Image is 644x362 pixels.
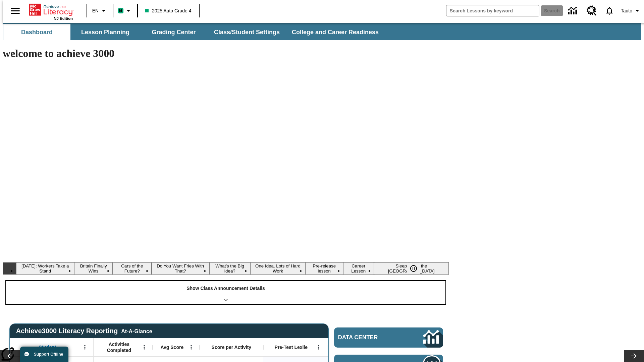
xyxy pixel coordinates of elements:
span: 2025 Auto Grade 4 [145,7,192,14]
button: Open Menu [186,342,196,352]
button: Language: EN, Select a language [89,5,111,17]
button: Slide 4 Do You Want Fries With That? [152,262,209,275]
span: Activities Completed [97,341,141,353]
button: Dashboard [3,24,70,40]
button: Pause [407,262,420,275]
button: Class/Student Settings [209,24,285,40]
button: Lesson carousel, Next [624,350,644,362]
p: Show Class Announcement Details [186,285,265,292]
button: Slide 6 One Idea, Lots of Hard Work [250,262,305,275]
button: Slide 7 Pre-release lesson [305,262,343,275]
button: Open Menu [314,342,324,352]
div: Pause [407,262,427,275]
a: Data Center [564,2,583,20]
a: Data Center [334,327,443,348]
div: SubNavbar [3,24,385,40]
button: Slide 2 Britain Finally Wins [74,262,112,275]
span: Support Offline [34,352,63,357]
button: Open Menu [80,342,90,352]
span: Tauto [621,7,632,14]
button: Open side menu [5,1,25,21]
span: Achieve3000 Literacy Reporting [16,327,152,335]
span: NJ Edition [54,16,73,20]
div: Home [29,2,73,20]
button: Profile/Settings [618,5,644,17]
button: Slide 9 Sleepless in the Animal Kingdom [374,262,449,275]
div: Show Class Announcement Details [6,281,445,304]
span: EN [92,7,99,14]
h1: welcome to achieve 3000 [3,47,449,60]
span: Avg Score [160,344,183,350]
button: Boost Class color is mint green. Change class color [115,5,135,17]
a: Resource Center, Will open in new tab [583,2,601,20]
button: Slide 1 Labor Day: Workers Take a Stand [16,262,74,275]
button: Support Offline [20,347,68,362]
input: search field [446,5,539,16]
span: Student [39,344,56,350]
a: Notifications [601,2,618,19]
button: College and Career Readiness [286,24,384,40]
button: Lesson Planning [72,24,139,40]
a: Home [29,3,73,16]
div: At-A-Glance [121,327,152,335]
button: Slide 3 Cars of the Future? [113,262,152,275]
span: Pre-Test Lexile [275,344,308,350]
button: Slide 8 Career Lesson [343,262,374,275]
span: B [119,6,122,15]
div: SubNavbar [3,23,641,40]
button: Grading Center [140,24,207,40]
span: Data Center [338,334,401,341]
button: Open Menu [139,342,149,352]
span: Score per Activity [212,344,252,350]
button: Slide 5 What's the Big Idea? [209,262,251,275]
